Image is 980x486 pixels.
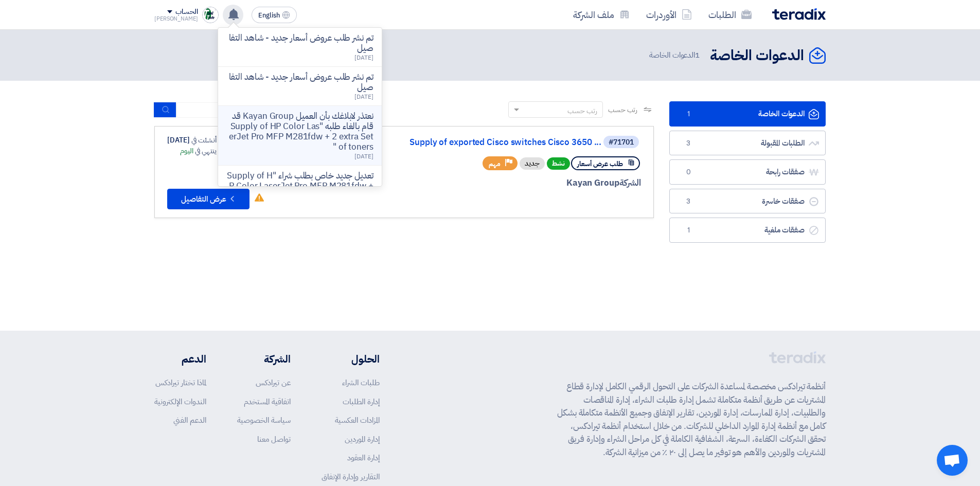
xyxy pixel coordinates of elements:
p: تم نشر طلب عروض أسعار جديد - شاهد التفاصيل [226,33,373,53]
a: صفقات رابحة0 [669,159,826,185]
span: [DATE] [354,53,373,62]
span: [DATE] [354,152,373,161]
span: مهم [489,159,501,169]
span: طلب عرض أسعار [577,159,623,169]
a: عن تيرادكس [256,377,291,388]
p: نعتذر لابلاغك بأن العميل Kayan Group قد قام بالغاء طلبه "Supply of HP Color LaserJet Pro MFP M281... [226,111,373,152]
div: Open chat [937,445,968,476]
a: الطلبات [700,3,760,27]
span: 3 [682,138,694,149]
li: الدعم [154,351,206,367]
a: تواصل معنا [257,434,291,445]
span: 0 [682,167,694,177]
span: 1 [682,225,694,236]
a: التقارير وإدارة الإنفاق [322,471,380,482]
a: صفقات خاسرة3 [669,189,826,214]
span: الدعوات الخاصة [649,49,702,61]
h2: الدعوات الخاصة [710,46,804,66]
div: #71701 [609,139,634,146]
a: إدارة الطلبات [343,396,380,407]
span: [DATE] [354,92,373,101]
button: عرض التفاصيل [167,189,250,209]
a: الطلبات المقبولة3 [669,131,826,156]
span: أنشئت في [191,135,216,146]
a: سياسة الخصوصية [237,415,291,426]
span: ينتهي في [195,146,216,156]
div: اليوم [180,146,231,156]
div: الحساب [175,8,198,16]
div: [DATE] [167,135,231,146]
span: رتب حسب [608,104,637,115]
p: أنظمة تيرادكس مخصصة لمساعدة الشركات على التحول الرقمي الكامل لإدارة قطاع المشتريات عن طريق أنظمة ... [557,380,826,459]
li: الحلول [322,351,380,367]
a: Supply of exported Cisco switches Cisco 3650 ... [396,138,601,147]
a: إدارة الموردين [345,434,380,445]
a: المزادات العكسية [335,415,380,426]
a: صفقات ملغية1 [669,218,826,243]
span: 1 [695,49,700,61]
span: English [258,12,280,19]
a: الأوردرات [638,3,700,27]
button: English [252,7,297,23]
div: جديد [520,157,545,170]
li: الشركة [237,351,291,367]
img: Trust_Trade_1758782181773.png [202,7,219,23]
span: 3 [682,196,694,207]
a: اتفاقية المستخدم [244,396,291,407]
span: 1 [682,109,694,119]
span: الشركة [619,176,642,189]
a: الدعوات الخاصة1 [669,101,826,127]
span: نشط [547,157,570,170]
div: Kayan Group [394,176,641,190]
a: إدارة العقود [347,452,380,463]
img: Teradix logo [772,8,826,20]
p: تعديل جديد خاص بطلب شراء "Supply of HP Color LaserJet Pro MFP M281fdw + 2 extra Set of toners ". [226,171,373,202]
a: ملف الشركة [565,3,638,27]
input: ابحث بعنوان أو رقم الطلب [176,102,320,118]
a: لماذا تختار تيرادكس [155,377,206,388]
a: الدعم الفني [173,415,206,426]
a: طلبات الشراء [342,377,380,388]
div: رتب حسب [567,105,597,116]
a: الندوات الإلكترونية [154,396,206,407]
p: تم نشر طلب عروض أسعار جديد - شاهد التفاصيل [226,72,373,93]
div: [PERSON_NAME] [154,16,198,22]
